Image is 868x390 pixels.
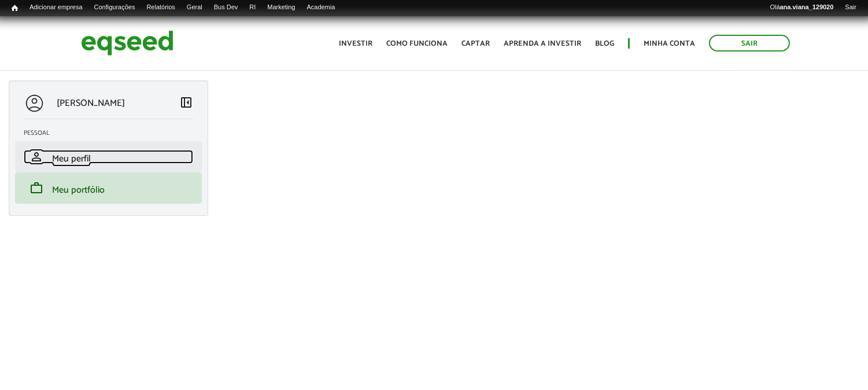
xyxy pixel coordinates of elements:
a: Como funciona [386,40,448,47]
a: Início [6,3,24,14]
a: Investir [339,40,372,47]
a: Bus Dev [208,3,244,12]
a: Aprenda a investir [504,40,581,47]
a: Sair [839,3,862,12]
span: Meu portfólio [52,182,105,198]
a: Sair [709,35,790,51]
a: Academia [301,3,341,12]
span: work [29,181,43,195]
a: Colapsar menu [179,95,193,112]
a: Blog [595,40,614,47]
h2: Pessoal [24,130,202,137]
strong: ana.viana_129020 [780,3,834,10]
p: [PERSON_NAME] [57,98,125,109]
a: Geral [181,3,208,12]
a: Adicionar empresa [24,3,88,12]
a: Relatórios [141,3,180,12]
a: Marketing [261,3,301,12]
li: Meu perfil [15,141,202,172]
a: Captar [461,40,490,47]
a: workMeu portfólio [24,181,193,195]
a: RI [243,3,261,12]
span: left_panel_close [179,95,193,109]
a: Configurações [88,3,141,12]
span: Início [12,4,18,12]
img: EqSeed [81,28,173,58]
a: Oláana.viana_129020 [764,3,840,12]
span: Meu perfil [52,151,91,167]
a: personMeu perfil [24,150,193,164]
li: Meu portfólio [15,172,202,204]
span: person [29,150,43,164]
a: Minha conta [644,40,695,47]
